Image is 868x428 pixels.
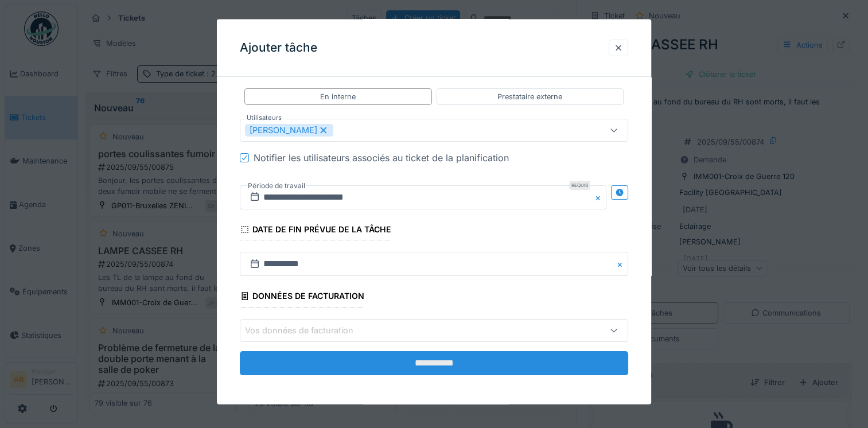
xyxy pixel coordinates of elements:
div: Date de fin prévue de la tâche [240,221,391,240]
div: Prestataire externe [497,91,562,102]
label: Utilisateurs [244,113,284,123]
div: Données de facturation [240,287,364,307]
h3: Ajouter tâche [240,41,317,55]
div: Notifier les utilisateurs associés au ticket de la planification [254,151,509,165]
div: Vos données de facturation [245,324,369,336]
div: [PERSON_NAME] [245,124,333,137]
div: En interne [320,91,356,102]
button: Close [594,185,606,209]
label: Période de travail [247,180,306,192]
div: Requis [569,181,590,190]
button: Close [616,252,628,276]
